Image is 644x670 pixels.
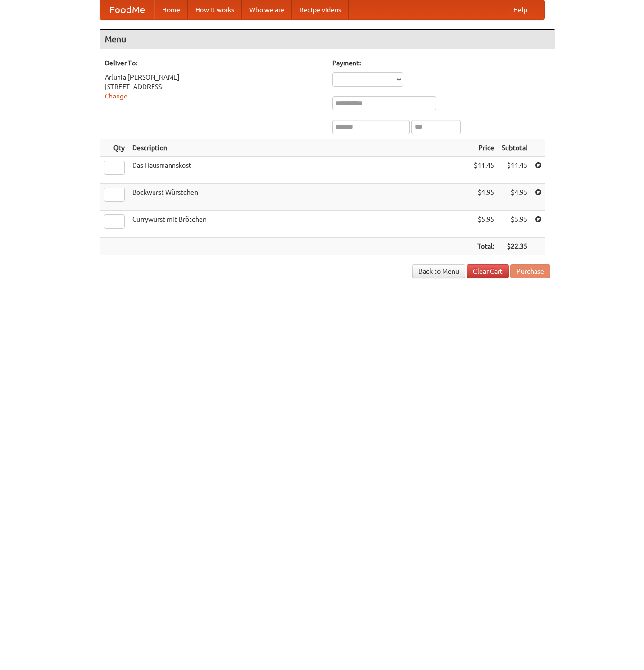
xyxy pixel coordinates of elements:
[188,0,242,19] a: How it works
[498,184,531,211] td: $4.95
[470,184,498,211] td: $4.95
[100,30,555,49] h4: Menu
[470,211,498,238] td: $5.95
[498,139,531,157] th: Subtotal
[498,157,531,184] td: $11.45
[128,139,470,157] th: Description
[105,58,323,68] h5: Deliver To:
[242,0,292,19] a: Who we are
[128,157,470,184] td: Das Hausmannskost
[105,92,127,100] a: Change
[470,139,498,157] th: Price
[154,0,188,19] a: Home
[128,184,470,211] td: Bockwurst Würstchen
[506,0,535,19] a: Help
[470,238,498,255] th: Total:
[100,0,154,19] a: FoodMe
[412,264,465,278] a: Back to Menu
[105,72,323,82] div: Arlunia [PERSON_NAME]
[105,82,323,91] div: [STREET_ADDRESS]
[498,238,531,255] th: $22.35
[467,264,509,278] a: Clear Cart
[470,157,498,184] td: $11.45
[498,211,531,238] td: $5.95
[510,264,550,278] button: Purchase
[128,211,470,238] td: Currywurst mit Brötchen
[292,0,349,19] a: Recipe videos
[332,58,550,68] h5: Payment:
[100,139,128,157] th: Qty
